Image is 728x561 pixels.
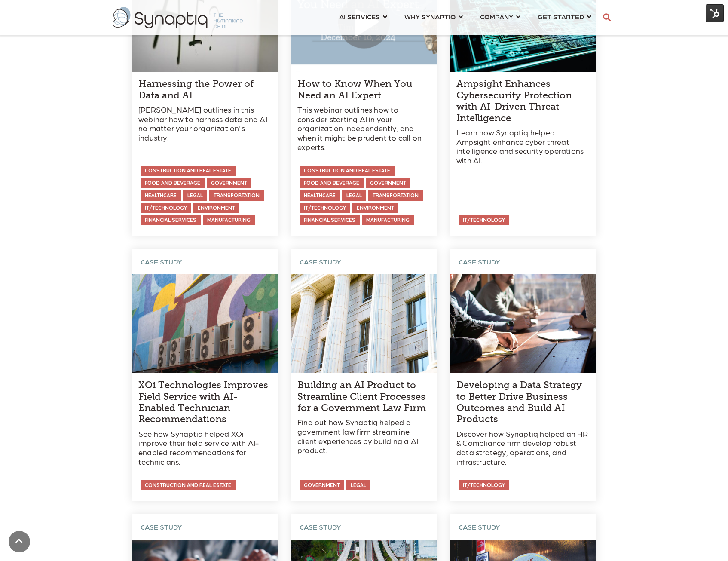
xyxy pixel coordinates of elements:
[404,11,456,22] span: WHY SYNAPTIQ
[538,11,584,22] span: GET STARTED
[339,9,387,25] a: AI SERVICES
[330,2,600,33] nav: menu
[404,9,463,25] a: WHY SYNAPTIQ
[480,9,520,25] a: COMPANY
[573,451,728,561] iframe: Chat Widget
[113,7,243,28] img: synaptiq logo-2
[339,11,380,22] span: AI SERVICES
[480,11,513,22] span: COMPANY
[706,4,724,22] img: HubSpot Tools Menu Toggle
[538,9,591,25] a: GET STARTED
